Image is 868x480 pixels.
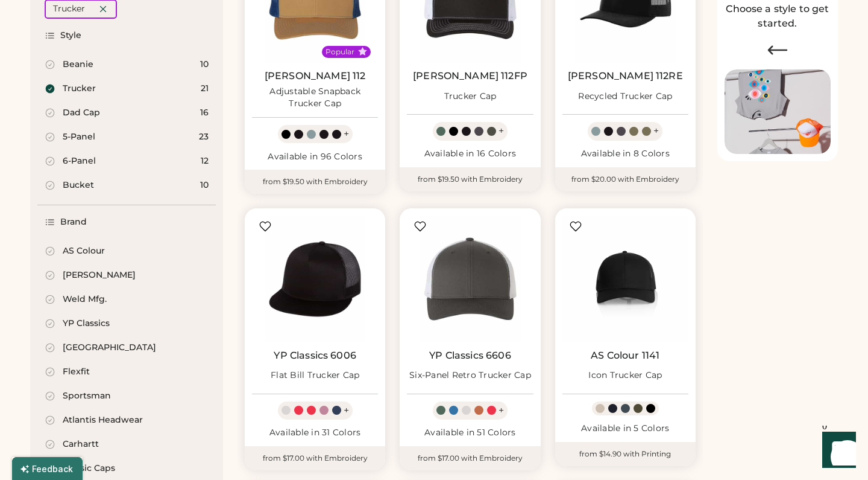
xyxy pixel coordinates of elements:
div: Adjustable Snapback Trucker Cap [252,86,378,110]
div: from $20.00 with Embroidery [555,167,696,191]
div: Trucker [63,83,96,95]
div: 23 [199,131,209,143]
div: [PERSON_NAME] [63,269,136,281]
div: from $17.00 with Embroidery [400,446,540,470]
div: Six-Panel Retro Trucker Cap [409,370,531,382]
div: Atlantis Headwear [63,414,143,426]
a: AS Colour 1141 [591,350,659,362]
button: Popular Style [358,47,367,56]
div: Trucker [53,3,85,15]
div: 21 [201,83,209,95]
div: Available in 31 Colors [252,427,378,439]
div: from $19.50 with Embroidery [400,167,540,191]
div: 12 [201,155,209,167]
div: Available in 8 Colors [562,148,688,160]
iframe: Front Chat [811,426,863,478]
img: AS Colour 1141 Icon Trucker Cap [562,216,688,342]
div: Available in 5 Colors [562,423,688,435]
img: YP Classics 6606 Six-Panel Retro Trucker Cap [407,216,533,342]
div: Icon Trucker Cap [588,370,662,382]
div: AS Colour [63,245,105,257]
div: Brand [60,216,87,228]
div: 6-Panel [63,155,96,167]
div: + [498,404,504,417]
div: Available in 16 Colors [407,148,533,160]
div: + [344,404,349,417]
div: Beanie [63,59,93,71]
div: Recycled Trucker Cap [578,91,672,103]
div: Flexfit [63,366,90,378]
a: [PERSON_NAME] 112 [265,70,366,82]
div: + [653,124,659,138]
div: Dad Cap [63,107,100,119]
div: 10 [200,59,209,71]
a: [PERSON_NAME] 112RE [568,70,683,82]
div: [GEOGRAPHIC_DATA] [63,342,156,354]
div: Classic Caps [63,462,115,475]
h2: Choose a style to get started. [725,2,831,31]
div: 16 [200,107,209,119]
a: YP Classics 6006 [274,350,356,362]
img: Image of Lisa Congdon Eye Print on T-Shirt and Hat [725,69,831,155]
div: from $19.50 with Embroidery [245,170,385,194]
div: 5-Panel [63,131,95,143]
div: Popular [325,47,354,57]
div: Carhartt [63,438,99,450]
div: + [344,127,349,141]
img: YP Classics 6006 Flat Bill Trucker Cap [252,216,378,342]
div: YP Classics [63,318,110,330]
div: Trucker Cap [444,91,497,103]
div: Sportsman [63,390,111,402]
div: Weld Mfg. [63,293,107,306]
div: Available in 51 Colors [407,427,533,439]
div: 10 [200,179,209,191]
a: YP Classics 6606 [429,350,511,362]
div: Bucket [63,179,94,191]
a: [PERSON_NAME] 112FP [413,70,527,82]
div: Flat Bill Trucker Cap [271,370,359,382]
div: Available in 96 Colors [252,151,378,163]
div: from $17.00 with Embroidery [245,446,385,470]
div: Style [60,30,82,42]
div: from $14.90 with Printing [555,442,696,466]
div: + [498,124,504,138]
